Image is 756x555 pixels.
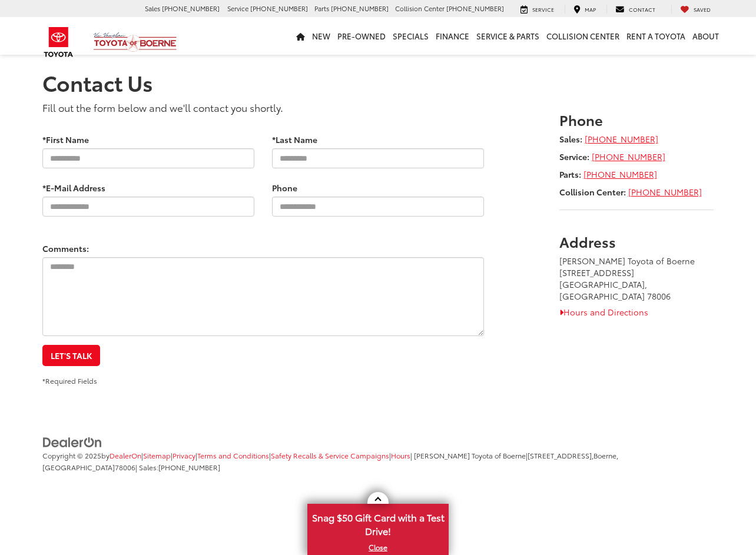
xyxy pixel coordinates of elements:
span: | Sales: [135,462,220,472]
span: Service [227,4,248,13]
strong: Sales: [559,133,582,145]
a: Collision Center [543,17,623,55]
a: Map [565,5,605,14]
a: Hours and Directions [559,306,648,318]
span: [PHONE_NUMBER] [250,4,308,13]
span: | [269,450,389,460]
small: *Required Fields [42,375,97,385]
h3: Address [559,234,714,249]
a: Sitemap [143,450,171,460]
strong: Parts: [559,168,581,180]
a: [PHONE_NUMBER] [583,168,657,180]
h3: Phone [559,112,714,127]
span: by [101,450,141,460]
a: Finance [432,17,473,55]
a: Pre-Owned [334,17,389,55]
label: *E-Mail Address [42,182,105,194]
img: Toyota [37,23,81,61]
a: My Saved Vehicles [671,5,719,14]
span: Map [585,5,596,13]
span: Collision Center [395,4,445,13]
a: Service [512,5,563,14]
a: [PHONE_NUMBER] [592,151,665,162]
span: Sales [145,4,160,13]
a: Home [293,17,309,55]
label: *Last Name [272,134,317,145]
a: Contact [606,5,664,14]
span: Contact [629,5,655,13]
a: About [689,17,722,55]
span: [PHONE_NUMBER] [331,4,389,13]
span: Service [532,5,554,13]
button: Let's Talk [42,345,100,366]
span: Snag $50 Gift Card with a Test Drive! [309,505,447,541]
span: | [141,450,171,460]
span: Saved [694,5,711,13]
a: [PHONE_NUMBER] [585,133,658,145]
span: [PHONE_NUMBER] [162,4,220,13]
label: *First Name [42,134,89,145]
a: Specials [389,17,432,55]
p: Fill out the form below and we'll contact you shortly. [42,100,484,114]
strong: Collision Center: [559,186,626,198]
h1: Contact Us [42,71,714,94]
a: DealerOn [42,436,102,447]
img: DealerOn [42,436,102,449]
label: Phone [272,182,297,194]
span: [PHONE_NUMBER] [446,4,504,13]
span: Boerne, [593,450,618,460]
span: | [389,450,410,460]
span: Copyright © 2025 [42,450,101,460]
span: [GEOGRAPHIC_DATA] [42,462,115,472]
span: 78006 [115,462,135,472]
span: | [195,450,269,460]
address: [PERSON_NAME] Toyota of Boerne [STREET_ADDRESS] [GEOGRAPHIC_DATA], [GEOGRAPHIC_DATA] 78006 [559,255,714,302]
span: Parts [314,4,329,13]
span: [STREET_ADDRESS], [528,450,593,460]
a: New [309,17,334,55]
span: [PHONE_NUMBER] [158,462,220,472]
img: Vic Vaughan Toyota of Boerne [93,32,177,52]
strong: Service: [559,151,589,162]
a: Safety Recalls & Service Campaigns, Opens in a new tab [271,450,389,460]
span: | [171,450,195,460]
label: Comments: [42,242,89,254]
a: Privacy [173,450,195,460]
span: | [PERSON_NAME] Toyota of Boerne [410,450,526,460]
a: Hours [391,450,410,460]
a: DealerOn Home Page [110,450,141,460]
a: Service & Parts: Opens in a new tab [473,17,543,55]
a: [PHONE_NUMBER] [628,186,702,198]
a: Terms and Conditions [197,450,269,460]
a: Rent a Toyota [623,17,689,55]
